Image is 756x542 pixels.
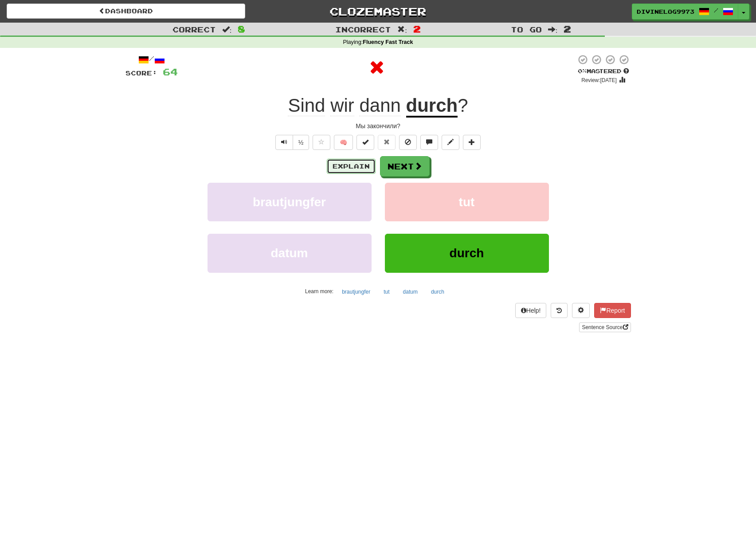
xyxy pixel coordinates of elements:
span: / [714,7,718,13]
a: Sentence Source [579,322,631,332]
button: Explain [327,159,376,174]
a: Clozemaster [259,4,497,19]
strong: Fluency Fast Track [363,39,413,45]
span: 2 [564,24,571,34]
button: Round history (alt+y) [551,303,568,318]
span: dann [359,95,400,116]
button: Next [380,156,430,177]
a: Dashboard [7,4,245,19]
button: datum [398,285,423,298]
button: datum [208,234,372,272]
button: Report [594,303,631,318]
span: DivineLog9973 [637,8,694,16]
button: tut [385,183,549,221]
span: Score: [125,69,157,77]
button: durch [385,234,549,272]
button: brautjungfer [337,285,375,298]
button: Favorite sentence (alt+f) [313,135,330,150]
span: wir [330,95,354,116]
button: tut [379,285,394,298]
small: Learn more: [305,288,333,295]
div: / [125,54,178,65]
button: Ignore sentence (alt+i) [399,135,417,150]
small: Review: [DATE] [581,77,617,83]
span: durch [450,246,484,260]
span: 64 [163,66,178,77]
span: Correct [172,25,216,34]
button: Set this sentence to 100% Mastered (alt+m) [356,135,374,150]
div: Text-to-speech controls [274,135,309,150]
div: Мы закончили? [125,122,631,130]
span: ? [458,95,468,116]
span: tut [459,195,475,209]
span: Sind [288,95,325,116]
button: Help! [515,303,547,318]
a: DivineLog9973 / [632,4,738,20]
button: 🧠 [334,135,353,150]
span: Incorrect [335,25,391,34]
button: Play sentence audio (ctl+space) [275,135,293,150]
button: Add to collection (alt+a) [463,135,481,150]
span: : [222,26,232,33]
span: 0 % [578,67,587,75]
span: 8 [238,24,245,34]
button: durch [426,285,449,298]
button: brautjungfer [208,183,372,221]
u: durch [406,95,458,118]
button: Reset to 0% Mastered (alt+r) [378,135,396,150]
button: Edit sentence (alt+d) [442,135,459,150]
span: 2 [413,24,421,34]
button: ½ [293,135,309,150]
span: : [397,26,407,33]
span: : [548,26,558,33]
span: To go [511,25,542,34]
span: brautjungfer [253,195,326,209]
button: Discuss sentence (alt+u) [420,135,438,150]
div: Mastered [576,67,631,75]
span: datum [271,246,308,260]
